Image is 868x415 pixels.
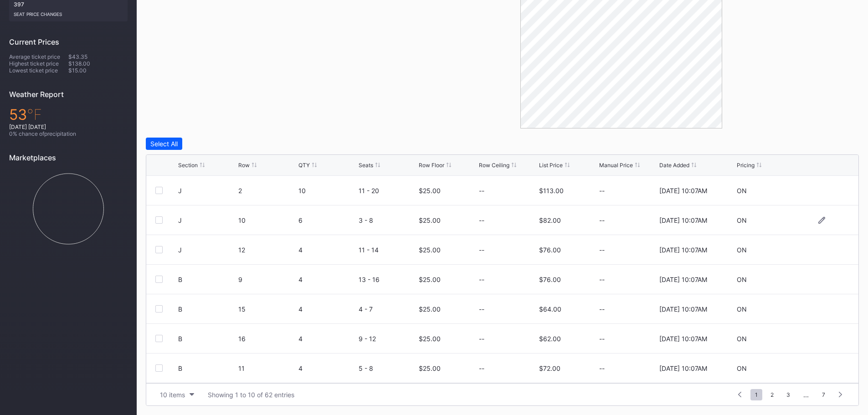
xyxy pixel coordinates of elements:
[782,389,795,400] span: 3
[659,162,689,169] div: Date Added
[659,364,707,372] div: [DATE] 10:07AM
[737,187,747,195] div: ON
[359,335,416,343] div: 9 - 12
[178,246,236,254] div: J
[750,389,762,400] span: 1
[27,106,42,123] span: ℉
[419,187,441,195] div: $25.00
[599,162,633,169] div: Manual Price
[359,276,416,283] div: 13 - 16
[9,60,68,67] div: Highest ticket price
[150,140,178,148] div: Select All
[419,364,441,372] div: $25.00
[419,335,441,343] div: $25.00
[659,276,707,283] div: [DATE] 10:07AM
[539,246,561,254] div: $76.00
[539,276,561,283] div: $76.00
[238,187,296,195] div: 2
[9,37,128,46] div: Current Prices
[599,187,657,195] div: --
[599,335,657,343] div: --
[659,187,707,195] div: [DATE] 10:07AM
[599,305,657,313] div: --
[298,187,356,195] div: 10
[539,305,561,313] div: $64.00
[155,389,199,401] button: 10 items
[14,8,123,17] div: seat price changes
[419,162,444,169] div: Row Floor
[479,305,484,313] div: --
[419,276,441,283] div: $25.00
[298,216,356,224] div: 6
[9,53,68,60] div: Average ticket price
[479,162,509,169] div: Row Ceiling
[659,216,707,224] div: [DATE] 10:07AM
[659,335,707,343] div: [DATE] 10:07AM
[539,364,560,372] div: $72.00
[238,162,250,169] div: Row
[178,187,236,195] div: J
[659,246,707,254] div: [DATE] 10:07AM
[539,335,561,343] div: $62.00
[599,216,657,224] div: --
[737,364,747,372] div: ON
[479,216,484,224] div: --
[359,216,416,224] div: 3 - 8
[737,216,747,224] div: ON
[298,335,356,343] div: 4
[9,67,68,74] div: Lowest ticket price
[599,276,657,283] div: --
[539,187,564,195] div: $113.00
[359,162,373,169] div: Seats
[238,276,296,283] div: 9
[817,389,830,400] span: 7
[479,364,484,372] div: --
[539,162,563,169] div: List Price
[178,335,236,343] div: B
[419,305,441,313] div: $25.00
[238,246,296,254] div: 12
[737,305,747,313] div: ON
[479,276,484,283] div: --
[68,60,128,67] div: $138.00
[479,246,484,254] div: --
[359,305,416,313] div: 4 - 7
[238,335,296,343] div: 16
[238,364,296,372] div: 11
[68,67,128,74] div: $15.00
[9,130,128,137] div: 0 % chance of precipitation
[359,246,416,254] div: 11 - 14
[298,305,356,313] div: 4
[238,305,296,313] div: 15
[737,246,747,254] div: ON
[737,162,755,169] div: Pricing
[9,169,128,249] svg: Chart title
[178,364,236,372] div: B
[208,391,294,399] div: Showing 1 to 10 of 62 entries
[178,305,236,313] div: B
[599,246,657,254] div: --
[737,276,747,283] div: ON
[9,153,128,162] div: Marketplaces
[737,335,747,343] div: ON
[298,246,356,254] div: 4
[359,187,416,195] div: 11 - 20
[68,53,128,60] div: $43.35
[178,162,198,169] div: Section
[146,138,182,150] button: Select All
[359,364,416,372] div: 5 - 8
[419,246,441,254] div: $25.00
[539,216,561,224] div: $82.00
[659,305,707,313] div: [DATE] 10:07AM
[160,391,185,399] div: 10 items
[599,364,657,372] div: --
[479,187,484,195] div: --
[9,123,128,130] div: [DATE] [DATE]
[298,364,356,372] div: 4
[9,90,128,99] div: Weather Report
[178,216,236,224] div: J
[238,216,296,224] div: 10
[796,391,816,399] div: ...
[9,106,128,123] div: 53
[479,335,484,343] div: --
